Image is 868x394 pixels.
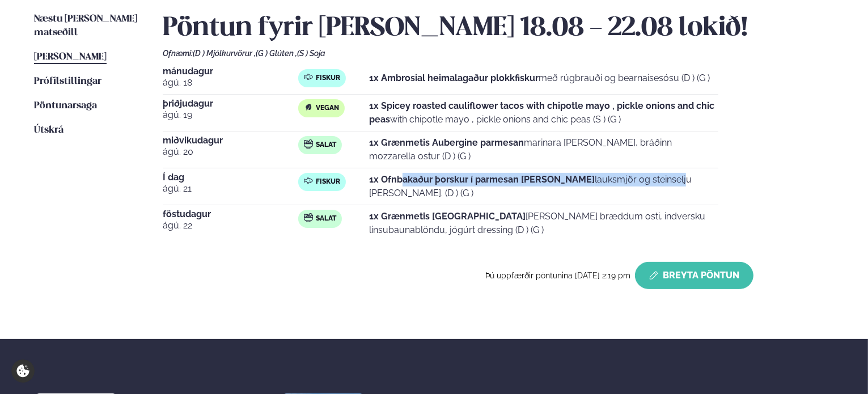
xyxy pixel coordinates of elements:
span: ágú. 22 [163,219,298,232]
img: salad.svg [304,139,313,149]
a: Prófílstillingar [34,75,101,88]
a: Útskrá [34,124,63,137]
span: (G ) Glúten , [256,49,297,58]
span: [PERSON_NAME] [34,52,107,62]
p: marinara [PERSON_NAME], bráðinn mozzarella ostur (D ) (G ) [369,136,718,163]
span: Prófílstillingar [34,77,101,86]
a: Pöntunarsaga [34,99,97,113]
span: Salat [316,214,336,223]
img: fish.svg [304,73,313,82]
strong: 1x Ambrosial heimalagaður plokkfiskur [369,73,539,83]
span: Í dag [163,173,298,182]
span: Fiskur [316,177,340,187]
img: salad.svg [304,213,313,222]
p: with chipotle mayo , pickle onions and chic peas (S ) (G ) [369,99,718,126]
img: Vegan.svg [304,103,313,112]
strong: 1x Ofnbakaður þorskur í parmesan [PERSON_NAME] [369,174,595,185]
span: Þú uppfærðir pöntunina [DATE] 2:19 pm [485,271,630,280]
span: Pöntunarsaga [34,101,97,111]
img: fish.svg [304,176,313,185]
p: [PERSON_NAME] bræddum osti, indversku linsubaunablöndu, jógúrt dressing (D ) (G ) [369,210,718,237]
span: ágú. 21 [163,182,298,196]
span: mánudagur [163,67,298,76]
span: (D ) Mjólkurvörur , [193,49,256,58]
span: Fiskur [316,74,340,83]
span: (S ) Soja [297,49,325,58]
span: ágú. 19 [163,108,298,122]
span: ágú. 18 [163,76,298,90]
span: ágú. 20 [163,145,298,159]
strong: 1x Grænmetis Aubergine parmesan [369,137,524,148]
span: Vegan [316,104,339,113]
strong: 1x Spicey roasted cauliflower tacos with chipotle mayo , pickle onions and chic peas [369,100,714,125]
strong: 1x Grænmetis [GEOGRAPHIC_DATA] [369,211,526,222]
span: miðvikudagur [163,136,298,145]
h2: Pöntun fyrir [PERSON_NAME] 18.08 - 22.08 lokið! [163,12,834,44]
span: þriðjudagur [163,99,298,108]
span: Næstu [PERSON_NAME] matseðill [34,14,137,37]
p: lauksmjör og steinselju [PERSON_NAME]. (D ) (G ) [369,173,718,200]
span: Útskrá [34,125,63,135]
button: Breyta Pöntun [635,262,753,289]
a: [PERSON_NAME] [34,50,107,64]
div: Ofnæmi: [163,49,834,58]
a: Næstu [PERSON_NAME] matseðill [34,12,140,40]
span: föstudagur [163,210,298,219]
span: Salat [316,141,336,150]
p: með rúgbrauði og bearnaisesósu (D ) (G ) [369,71,710,85]
a: Cookie settings [11,359,35,383]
